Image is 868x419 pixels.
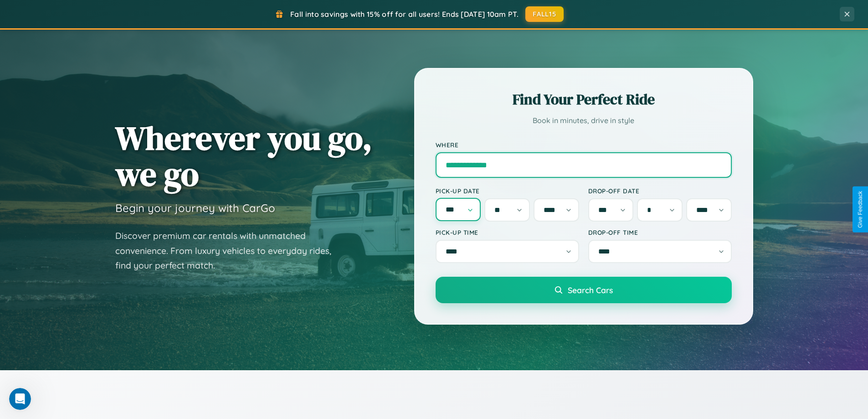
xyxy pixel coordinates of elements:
[436,187,579,195] label: Pick-up Date
[290,10,519,19] span: Fall into savings with 15% off for all users! Ends [DATE] 10am PT.
[115,201,275,215] h3: Begin your journey with CarGo
[115,120,372,192] h1: Wherever you go, we go
[588,228,732,236] label: Drop-off Time
[568,285,613,295] span: Search Cars
[436,114,732,127] p: Book in minutes, drive in style
[436,141,732,149] label: Where
[436,89,732,109] h2: Find Your Perfect Ride
[115,228,343,273] p: Discover premium car rentals with unmatched convenience. From luxury vehicles to everyday rides, ...
[436,277,732,303] button: Search Cars
[525,6,564,22] button: FALL15
[857,191,863,228] div: Give Feedback
[9,388,31,410] iframe: Intercom live chat
[588,187,732,195] label: Drop-off Date
[436,228,579,236] label: Pick-up Time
